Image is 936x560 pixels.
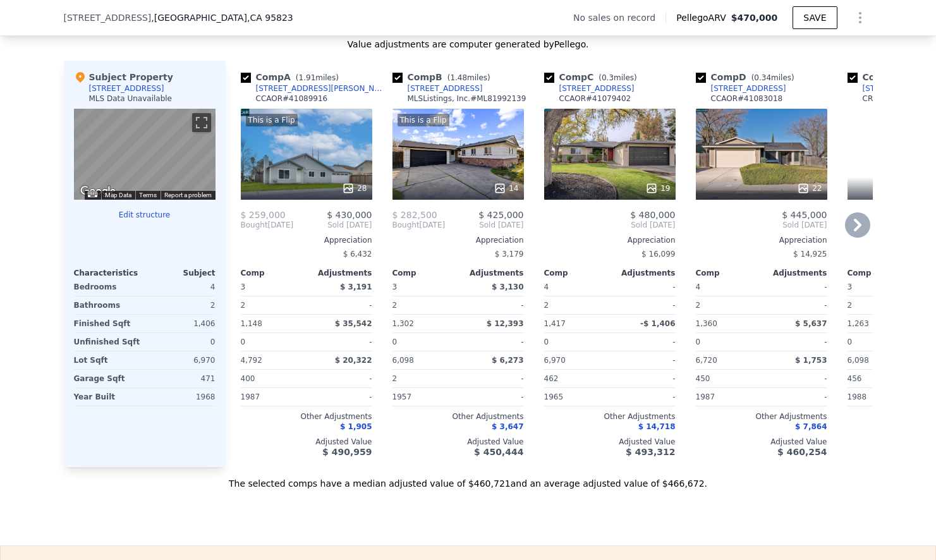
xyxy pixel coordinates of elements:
[795,356,827,365] span: $ 1,753
[696,374,710,383] span: 450
[696,356,717,365] span: 6,720
[731,13,778,23] span: $470,000
[793,250,827,259] span: $ 14,925
[241,356,262,365] span: 4,792
[241,283,246,291] span: 3
[307,268,372,278] div: Adjustments
[461,296,524,314] div: -
[797,182,822,195] div: 22
[696,338,701,346] span: 0
[241,83,387,94] a: [STREET_ADDRESS][PERSON_NAME]
[335,319,372,328] span: $ 35,542
[392,268,458,278] div: Comp
[848,283,853,291] span: 3
[478,210,523,220] span: $ 425,000
[573,11,666,24] div: No sales on record
[74,109,216,200] div: Street View
[340,283,372,291] span: $ 3,191
[392,374,398,383] span: 2
[492,422,523,431] span: $ 3,647
[450,73,467,82] span: 1.48
[764,296,827,314] div: -
[610,268,676,278] div: Adjustments
[696,437,827,447] div: Adjusted Value
[612,296,676,314] div: -
[246,114,298,126] div: This is a Flip
[392,319,414,328] span: 1,302
[848,374,862,383] span: 456
[612,278,676,296] div: -
[192,113,211,132] button: Toggle fullscreen view
[782,210,827,220] span: $ 445,000
[74,71,173,83] div: Subject Property
[696,283,701,291] span: 4
[74,388,142,406] div: Year Built
[88,192,97,197] button: Keyboard shortcuts
[342,182,367,195] div: 28
[64,11,152,24] span: [STREET_ADDRESS]
[256,83,387,94] div: [STREET_ADDRESS][PERSON_NAME]
[74,210,216,220] button: Edit structure
[544,356,566,365] span: 6,970
[89,94,173,104] div: MLS Data Unavailable
[461,333,524,351] div: -
[105,191,131,200] button: Map Data
[408,83,483,94] div: [STREET_ADDRESS]
[340,422,372,431] span: $ 1,905
[848,296,911,314] div: 2
[754,73,771,82] span: 0.34
[461,370,524,387] div: -
[461,388,524,406] div: -
[322,447,372,457] span: $ 490,959
[309,388,372,406] div: -
[764,278,827,296] div: -
[408,94,526,104] div: MLSListings, Inc. # ML81992139
[494,182,518,195] div: 14
[74,268,145,278] div: Characteristics
[241,235,372,245] div: Appreciation
[544,319,566,328] span: 1,417
[492,356,523,365] span: $ 6,273
[593,73,641,82] span: ( miles)
[696,319,717,328] span: 1,360
[392,83,483,94] a: [STREET_ADDRESS]
[848,388,911,406] div: 1988
[848,356,869,365] span: 6,098
[398,114,449,126] div: This is a Flip
[696,268,762,278] div: Comp
[544,374,559,383] span: 462
[241,319,262,328] span: 1,148
[392,220,446,230] div: [DATE]
[256,94,328,104] div: CCAOR # 41089916
[762,268,827,278] div: Adjustments
[335,356,372,365] span: $ 20,322
[139,192,157,198] a: Terms (opens in new tab)
[247,13,293,23] span: , CA 95823
[445,220,523,230] span: Sold [DATE]
[74,315,142,332] div: Finished Sqft
[602,73,614,82] span: 0.3
[64,38,873,51] div: Value adjustments are computer generated by Pellego .
[241,411,372,422] div: Other Adjustments
[291,73,344,82] span: ( miles)
[392,296,456,314] div: 2
[544,235,676,245] div: Appreciation
[77,183,119,200] a: Open this area in Google Maps (opens a new window)
[442,73,495,82] span: ( miles)
[696,71,799,83] div: Comp D
[630,210,675,220] span: $ 480,000
[309,333,372,351] div: -
[559,94,631,104] div: CCAOR # 41079402
[641,250,675,259] span: $ 16,099
[474,447,523,457] span: $ 450,444
[612,370,676,387] div: -
[746,73,799,82] span: ( miles)
[392,235,524,245] div: Appreciation
[241,71,344,83] div: Comp A
[89,83,164,94] div: [STREET_ADDRESS]
[612,351,676,369] div: -
[696,411,827,422] div: Other Adjustments
[147,351,216,369] div: 6,970
[164,192,212,198] a: Report a problem
[392,71,495,83] div: Comp B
